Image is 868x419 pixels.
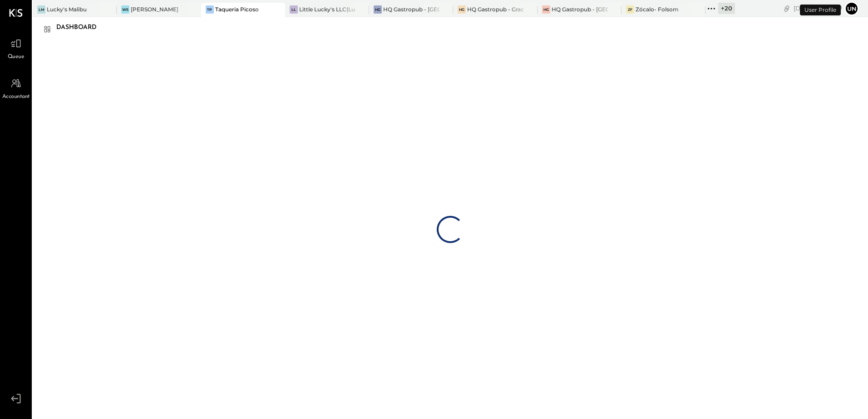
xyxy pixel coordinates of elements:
div: HG [542,5,550,14]
a: Accountant [0,75,31,101]
div: HG [458,5,466,14]
div: TP [206,5,214,14]
div: ZF [626,5,634,14]
div: Dashboard [56,20,106,35]
div: copy link [782,4,791,13]
div: User Profile [800,5,841,15]
div: Taqueria Picoso [215,5,259,13]
div: [PERSON_NAME] [131,5,178,13]
div: + 20 [718,3,735,14]
div: Little Lucky's LLC(Lucky's Soho) [299,5,355,13]
div: LL [290,5,298,14]
div: HG [374,5,382,14]
div: WS [121,5,129,14]
div: [DATE] [794,4,842,13]
span: Queue [8,53,25,61]
div: Lucky's Malibu [47,5,87,13]
div: LM [37,5,45,14]
div: HQ Gastropub - [GEOGRAPHIC_DATA] [552,5,608,13]
span: Accountant [2,93,30,101]
button: Un [844,1,859,16]
div: HQ Gastropub - Graceland Speakeasy [467,5,523,13]
a: Queue [0,35,31,61]
div: HQ Gastropub - [GEOGRAPHIC_DATA] [383,5,439,13]
div: Zócalo- Folsom [636,5,679,13]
